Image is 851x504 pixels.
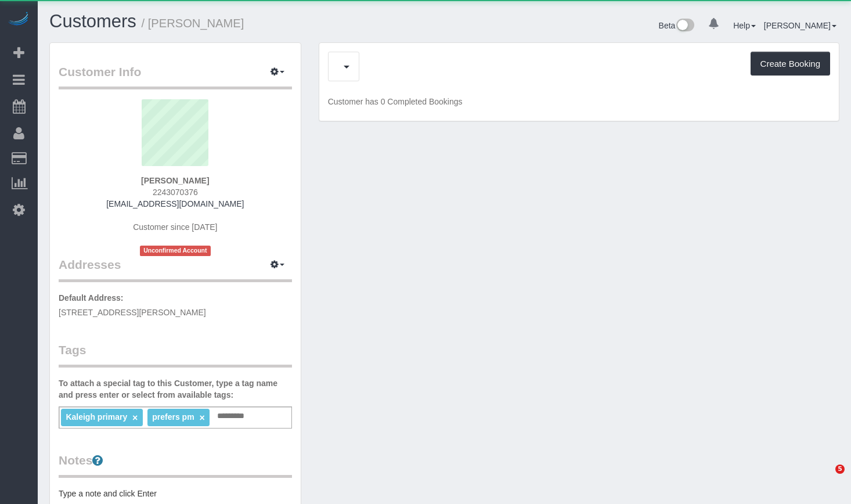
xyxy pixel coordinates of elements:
[66,412,127,422] span: Kaleigh primary
[59,377,292,401] label: To attach a special tag to this Customer, type a tag name and press enter or select from availabl...
[812,465,839,492] iframe: Intercom live chat
[7,12,30,28] img: Automaid Logo
[328,96,830,107] p: Customer has 0 Completed Bookings
[133,222,217,232] span: Customer since [DATE]
[59,452,292,478] legend: Notes
[733,21,756,30] a: Help
[675,19,694,34] img: New interface
[59,341,292,368] legend: Tags
[152,412,194,422] span: prefers pm
[59,488,292,499] pre: Type a note and click Enter
[835,465,845,474] span: 5
[59,292,124,304] label: Default Address:
[59,63,292,89] legend: Customer Info
[141,176,209,185] strong: [PERSON_NAME]
[106,199,244,208] a: [EMAIL_ADDRESS][DOMAIN_NAME]
[751,52,830,76] button: Create Booking
[142,17,244,30] small: / [PERSON_NAME]
[132,413,138,423] a: ×
[199,413,204,423] a: ×
[59,308,206,317] span: [STREET_ADDRESS][PERSON_NAME]
[140,246,211,255] span: Unconfirmed Account
[764,21,836,30] a: [PERSON_NAME]
[659,21,695,30] a: Beta
[153,188,198,197] span: 2243070376
[49,11,136,31] a: Customers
